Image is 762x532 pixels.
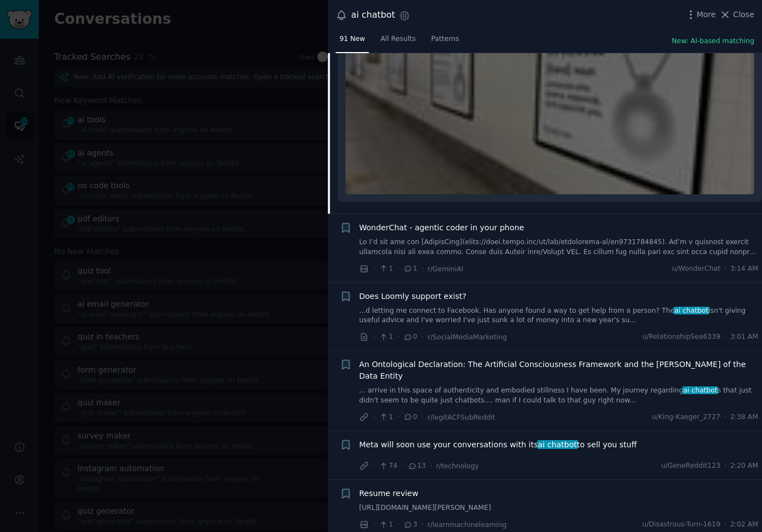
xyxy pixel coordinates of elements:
span: 13 [408,461,426,471]
span: u/King-Kaeger_2727 [652,412,720,422]
button: More [685,9,716,20]
a: Lo I’d sit ame con [AdipisCing](elits://doei.tempo.inc/ut/lab/etdolorema-al/en9731784845). Ad’m v... [359,237,759,257]
div: ai chatbot [351,8,395,22]
span: ai chatbot [682,386,718,394]
span: · [724,412,727,422]
span: · [373,460,375,472]
span: r/legitACFSubReddit [428,414,495,421]
span: u/Disastrous-Turn-1619 [642,520,720,530]
span: 74 [379,461,397,471]
a: ... arrive in this space of authenticity and embodied stillness I have been. My journey regarding... [359,386,759,405]
button: Close [719,9,754,20]
a: All Results [377,30,419,53]
span: r/technology [436,462,479,470]
a: WonderChat - agentic coder in your phone [359,222,524,234]
a: An Ontological Declaration: The Artificial Consciousness Framework and the [PERSON_NAME] of the D... [359,359,759,382]
span: · [421,519,424,530]
span: · [421,411,424,423]
span: u/RelationshipSea6339 [642,332,720,342]
span: 91 New [339,34,365,44]
span: ai chatbot [537,440,578,449]
span: 3 [403,520,417,530]
span: · [421,263,424,275]
span: · [724,332,727,342]
span: · [373,331,375,343]
span: Meta will soon use your conversations with its to sell you stuff [359,439,637,451]
a: Does Loomly support exist? [359,291,467,302]
span: 1 [379,332,393,342]
span: · [430,460,432,472]
a: ...d letting me connect to Facebook. Has anyone found a way to get help from a person? Theai chat... [359,306,759,326]
span: · [724,264,727,274]
span: All Results [380,34,415,44]
span: · [373,263,375,275]
span: · [397,411,399,423]
a: Patterns [428,30,463,53]
span: r/SocialMediaMarketing [428,333,507,341]
span: · [421,331,424,343]
span: · [724,520,727,530]
a: [URL][DOMAIN_NAME][PERSON_NAME] [359,503,759,513]
span: 0 [403,412,417,422]
span: u/WonderChat [672,264,720,274]
span: · [401,460,404,472]
span: · [373,411,375,423]
span: · [397,263,399,275]
span: 2:02 AM [730,520,758,530]
span: 1 [379,520,393,530]
span: · [724,461,727,471]
span: Close [733,9,754,20]
span: 1 [379,412,393,422]
span: 2:38 AM [730,412,758,422]
a: 91 New [336,30,369,53]
span: 3:14 AM [730,264,758,274]
span: 0 [403,332,417,342]
span: 2:20 AM [730,461,758,471]
span: More [697,9,716,20]
span: r/GeminiAI [428,265,464,273]
span: ai chatbot [673,307,709,314]
span: · [397,331,399,343]
span: · [397,519,399,530]
span: Patterns [431,34,459,44]
a: Meta will soon use your conversations with itsai chatbotto sell you stuff [359,439,637,451]
span: · [373,519,375,530]
span: u/GeneReddit123 [661,461,720,471]
span: 1 [379,264,393,274]
a: Resume review [359,488,419,499]
span: 3:01 AM [730,332,758,342]
span: r/learnmachinelearning [428,521,507,529]
button: New: AI-based matching [672,37,754,47]
span: 1 [403,264,417,274]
